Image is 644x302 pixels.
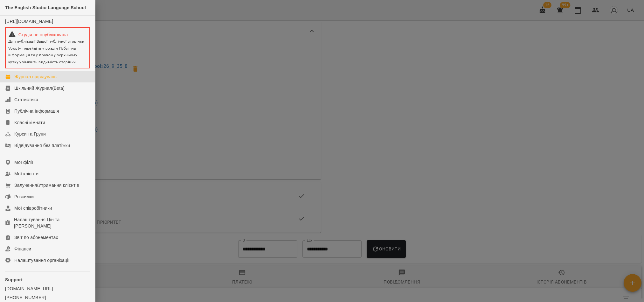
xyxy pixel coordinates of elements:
div: Звіт по абонементах [14,234,58,241]
div: Фінанси [14,246,31,252]
div: Мої філії [14,159,33,165]
div: Статистика [14,96,38,103]
div: Налаштування організації [14,257,70,263]
div: Класні кімнати [14,119,45,126]
div: Журнал відвідувань [14,74,57,80]
div: Відвідування без платіжки [14,142,70,149]
div: Мої клієнти [14,171,38,177]
div: Публічна інформація [14,108,59,114]
span: The English Studio Language School [5,5,86,10]
a: [PHONE_NUMBER] [5,294,90,301]
div: Налаштування Цін та [PERSON_NAME] [14,216,90,229]
div: Студія не опублікована [8,30,87,38]
div: Шкільний Журнал(Beta) [14,85,65,91]
a: [DOMAIN_NAME][URL] [5,285,90,292]
div: Курси та Групи [14,131,46,137]
div: Мої співробітники [14,205,52,211]
span: Для публікації Вашої публічної сторінки Voopty, перейдіть у розділ Публічна інформація та у право... [8,39,84,64]
a: [URL][DOMAIN_NAME] [5,19,53,24]
p: Support [5,277,90,283]
div: Залучення/Утримання клієнтів [14,182,79,188]
div: Розсилки [14,193,34,200]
